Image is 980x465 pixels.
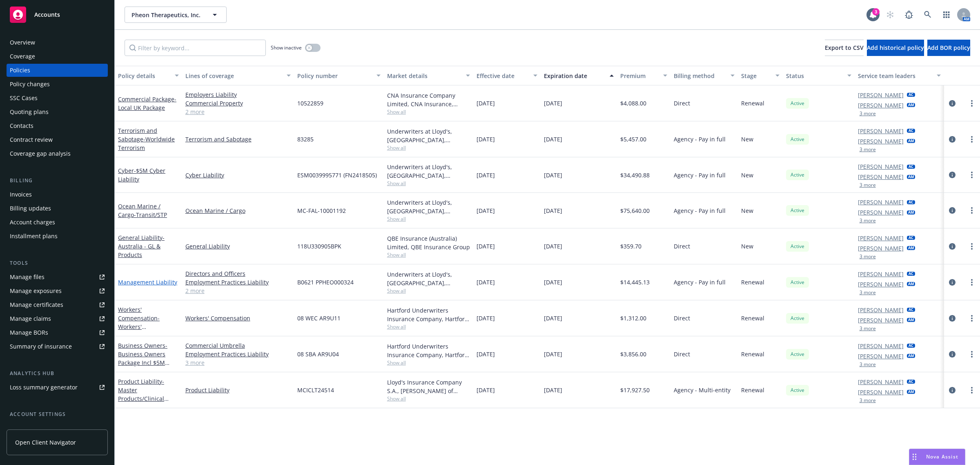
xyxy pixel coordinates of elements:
[387,342,470,359] div: Hartford Underwriters Insurance Company, Hartford Insurance Group
[867,40,924,56] button: Add historical policy
[858,208,904,217] a: [PERSON_NAME]
[118,278,177,286] a: Management Liability
[789,351,806,358] span: Active
[477,314,495,322] span: [DATE]
[825,40,864,56] button: Export to CSV
[7,92,108,105] a: SSC Cases
[738,66,783,85] button: Stage
[10,119,33,132] div: Contacts
[294,66,384,85] button: Policy number
[620,171,650,179] span: $34,490.88
[867,44,924,51] span: Add historical policy
[10,92,38,105] div: SSC Cases
[297,206,346,215] span: MC-FAL-10001192
[10,312,51,325] div: Manage claims
[297,278,354,286] span: B0621 PPHEO000324
[947,241,957,251] a: circleInformation
[858,162,904,171] a: [PERSON_NAME]
[741,242,753,250] span: New
[947,206,957,215] a: circleInformation
[7,147,108,160] a: Coverage gap analysis
[10,340,72,353] div: Summary of insurance
[674,206,726,215] span: Agency - Pay in full
[620,99,646,107] span: $4,088.00
[387,198,470,215] div: Underwriters at Lloyd's, [GEOGRAPHIC_DATA], [PERSON_NAME] of [GEOGRAPHIC_DATA]
[7,50,108,63] a: Coverage
[387,306,470,323] div: Hartford Underwriters Insurance Company, Hartford Insurance Group
[927,40,970,56] button: Add BOR policy
[387,378,470,395] div: Lloyd's Insurance Company S.A., [PERSON_NAME] of London, Clinical Trials Insurance Services Limit...
[7,369,108,378] div: Analytics hub
[927,44,970,51] span: Add BOR policy
[7,216,108,229] a: Account charges
[620,72,659,80] div: Premium
[297,314,341,322] span: 08 WEC AR9U11
[118,167,165,183] span: - $5M Cyber Liability
[387,91,470,108] div: CNA Insurance Company Limited, CNA Insurance, Towergate Insurance Brokers
[741,350,764,358] span: Renewal
[783,66,855,85] button: Status
[185,314,291,322] a: Workers' Compensation
[674,171,726,179] span: Agency - Pay in full
[7,230,108,243] a: Installment plans
[10,50,35,63] div: Coverage
[947,134,957,144] a: circleInformation
[947,98,957,108] a: circleInformation
[544,278,562,286] span: [DATE]
[387,108,470,115] span: Show all
[7,381,108,394] a: Loss summary generator
[789,100,806,107] span: Active
[387,234,470,251] div: QBE Insurance (Australia) Limited, QBE Insurance Group
[387,287,470,294] span: Show all
[387,215,470,222] span: Show all
[789,136,806,143] span: Active
[7,312,108,325] a: Manage claims
[185,269,291,278] a: Directors and Officers
[10,381,78,394] div: Loss summary generator
[7,202,108,215] a: Billing updates
[860,362,876,367] button: 3 more
[858,198,904,206] a: [PERSON_NAME]
[185,350,291,358] a: Employment Practices Liability
[10,271,45,284] div: Manage files
[544,72,605,80] div: Expiration date
[860,218,876,223] button: 3 more
[947,170,957,180] a: circleInformation
[858,342,904,350] a: [PERSON_NAME]
[620,206,650,215] span: $75,640.00
[967,170,977,180] a: more
[477,99,495,107] span: [DATE]
[185,242,291,250] a: General Liability
[7,64,108,77] a: Policies
[858,137,904,145] a: [PERSON_NAME]
[185,278,291,286] a: Employment Practices Liability
[7,284,108,297] a: Manage exposures
[860,326,876,331] button: 3 more
[118,127,175,152] a: Terrorism and Sabotage
[858,378,904,386] a: [PERSON_NAME]
[789,171,806,179] span: Active
[741,206,753,215] span: New
[544,135,562,143] span: [DATE]
[860,111,876,116] button: 3 more
[7,340,108,353] a: Summary of insurance
[118,314,160,339] span: - Workers' Compensation
[909,449,920,465] div: Drag to move
[118,202,167,219] a: Ocean Marine / Cargo
[860,254,876,259] button: 3 more
[34,11,60,18] span: Accounts
[741,135,753,143] span: New
[477,206,495,215] span: [DATE]
[387,163,470,180] div: Underwriters at Lloyd's, [GEOGRAPHIC_DATA], [PERSON_NAME] of [GEOGRAPHIC_DATA], CFC Underwriting,...
[674,386,731,394] span: Agency - Multi-entity
[7,105,108,118] a: Quoting plans
[789,207,806,214] span: Active
[7,36,108,49] a: Overview
[620,278,650,286] span: $14,445.13
[860,147,876,152] button: 3 more
[741,314,764,322] span: Renewal
[118,95,176,112] span: - Local UK Package
[858,101,904,110] a: [PERSON_NAME]
[297,242,341,250] span: 118U330905BPK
